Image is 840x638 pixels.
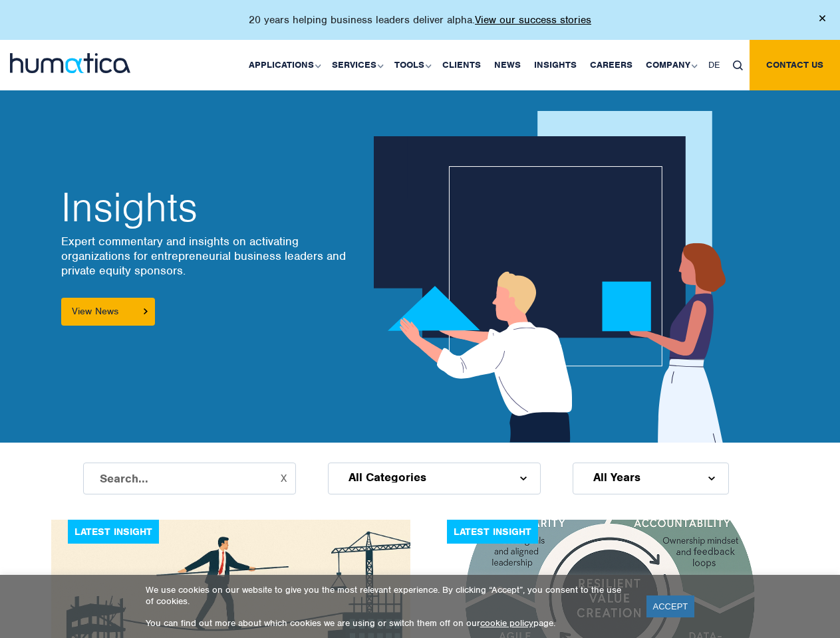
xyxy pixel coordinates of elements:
p: We use cookies on our website to give you the most relevant experience. By clicking “Accept”, you... [146,584,630,607]
div: Latest Insight [447,520,538,544]
p: Expert commentary and insights on activating organizations for entrepreneurial business leaders a... [61,234,347,278]
a: Contact us [750,40,840,90]
h2: Insights [61,187,347,227]
a: News [488,40,527,90]
span: All Years [593,472,640,482]
button: X [281,473,287,484]
a: Company [639,40,702,90]
a: Careers [583,40,639,90]
p: You can find out more about which cookies we are using or switch them off on our page. [146,617,630,629]
a: Clients [436,40,488,90]
a: Tools [388,40,436,90]
a: View our success stories [475,13,591,27]
a: Insights [527,40,583,90]
img: search_icon [733,60,743,70]
img: logo [10,53,130,73]
p: 20 years helping business leaders deliver alpha. [249,13,591,27]
a: Applications [242,40,325,90]
a: ACCEPT [646,595,695,617]
img: arrowicon [144,308,148,314]
span: DE [708,59,720,70]
a: cookie policy [480,617,533,629]
a: DE [702,40,726,90]
div: Latest Insight [68,520,159,544]
a: Services [325,40,388,90]
a: View News [61,298,155,326]
img: d_arroww [520,477,526,480]
span: All Categories [349,472,426,482]
img: d_arroww [708,477,714,480]
input: Search... [83,463,296,494]
img: about_banner1 [374,111,740,443]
